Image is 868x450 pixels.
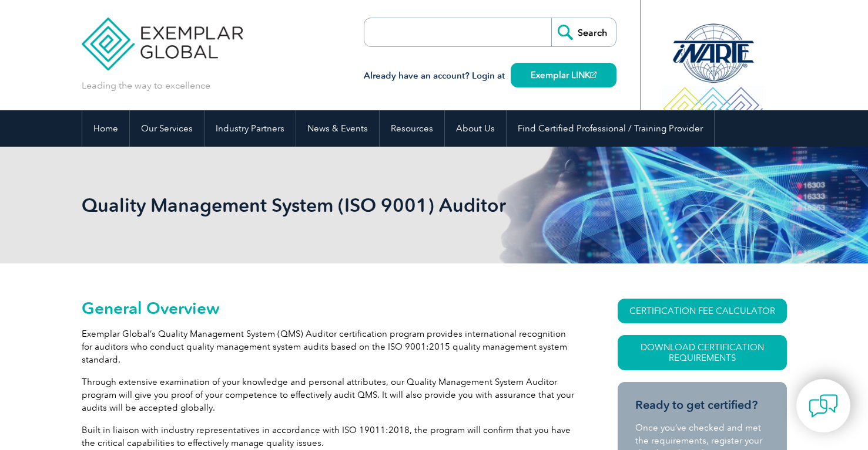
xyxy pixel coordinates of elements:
a: Home [82,110,129,147]
a: CERTIFICATION FEE CALCULATOR [618,299,787,323]
a: Resources [380,110,444,147]
a: Our Services [130,110,204,147]
a: Exemplar LINK [511,63,616,87]
a: Industry Partners [205,110,296,147]
p: Exemplar Global’s Quality Management System (QMS) Auditor certification program provides internat... [82,327,575,366]
h2: General Overview [82,299,575,317]
input: Search [551,18,616,46]
img: contact-chat.png [809,391,838,421]
h3: Ready to get certified? [635,398,769,412]
p: Through extensive examination of your knowledge and personal attributes, our Quality Management S... [82,375,575,414]
p: Built in liaison with industry representatives in accordance with ISO 19011:2018, the program wil... [82,424,575,449]
a: About Us [445,110,506,147]
a: News & Events [296,110,379,147]
p: Leading the way to excellence [82,79,210,92]
a: Find Certified Professional / Training Provider [507,110,714,147]
h3: Already have an account? Login at [364,69,616,83]
img: open_square.png [590,72,596,78]
a: Download Certification Requirements [618,335,787,370]
h1: Quality Management System (ISO 9001) Auditor [82,194,533,216]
